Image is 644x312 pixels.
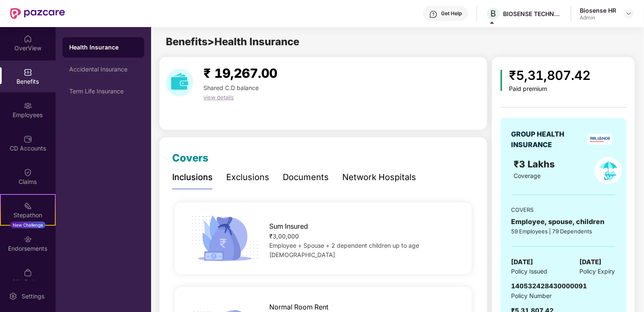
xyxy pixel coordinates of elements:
img: svg+xml;base64,PHN2ZyBpZD0iRW1wbG95ZWVzIiB4bWxucz0iaHR0cDovL3d3dy53My5vcmcvMjAwMC9zdmciIHdpZHRoPS... [24,101,32,110]
img: svg+xml;base64,PHN2ZyBpZD0iQ2xhaW0iIHhtbG5zPSJodHRwOi8vd3d3LnczLm9yZy8yMDAwL3N2ZyIgd2lkdGg9IjIwIi... [24,168,32,177]
div: Paid premium [509,85,590,93]
div: Exclusions [226,171,269,184]
span: Policy Expiry [580,267,615,276]
div: New Challenge [10,222,46,228]
span: Coverage [514,172,541,179]
span: [DATE] [511,257,533,267]
div: Documents [283,171,329,184]
div: Inclusions [172,171,213,184]
span: Policy Number [511,292,552,299]
span: [DATE] [580,257,602,267]
img: svg+xml;base64,PHN2ZyBpZD0iRW5kb3JzZW1lbnRzIiB4bWxucz0iaHR0cDovL3d3dy53My5vcmcvMjAwMC9zdmciIHdpZH... [24,235,32,244]
img: svg+xml;base64,PHN2ZyBpZD0iRHJvcGRvd24tMzJ4MzIiIHhtbG5zPSJodHRwOi8vd3d3LnczLm9yZy8yMDAwL3N2ZyIgd2... [625,10,632,17]
div: 59 Employees | 79 Dependents [511,227,615,235]
img: svg+xml;base64,PHN2ZyBpZD0iTXlfT3JkZXJzIiBkYXRhLW5hbWU9Ik15IE9yZGVycyIgeG1sbnM9Imh0dHA6Ly93d3cudz... [24,268,32,277]
img: svg+xml;base64,PHN2ZyB4bWxucz0iaHR0cDovL3d3dy53My5vcmcvMjAwMC9zdmciIHdpZHRoPSIyMSIgaGVpZ2h0PSIyMC... [24,202,32,210]
img: svg+xml;base64,PHN2ZyBpZD0iQ0RfQWNjb3VudHMiIGRhdGEtbmFtZT0iQ0QgQWNjb3VudHMiIHhtbG5zPSJodHRwOi8vd3... [24,135,32,143]
span: ₹3 Lakhs [514,159,557,170]
div: Get Help [441,10,462,17]
div: Health Insurance [69,43,138,52]
img: icon [188,213,261,264]
div: Admin [580,14,616,21]
span: Sum Insured [269,221,308,232]
div: BIOSENSE TECHNOLOGIES PRIVATE LIMITED [503,10,562,18]
img: download [166,69,193,96]
span: view details [203,94,234,101]
img: svg+xml;base64,PHN2ZyBpZD0iSGVscC0zMngzMiIgeG1sbnM9Imh0dHA6Ly93d3cudzMub3JnLzIwMDAvc3ZnIiB3aWR0aD... [429,10,438,19]
span: Employee + Spouse + 2 dependent children up to age [DEMOGRAPHIC_DATA] [269,242,419,258]
div: Employee, spouse, children [511,216,615,227]
img: svg+xml;base64,PHN2ZyBpZD0iSG9tZSIgeG1sbnM9Imh0dHA6Ly93d3cudzMub3JnLzIwMDAvc3ZnIiB3aWR0aD0iMjAiIG... [24,35,32,43]
div: COVERS [511,205,615,214]
div: ₹5,31,807.42 [509,66,590,85]
span: Policy Issued [511,267,548,276]
img: policyIcon [595,157,622,184]
div: ₹3,00,000 [269,232,458,241]
img: insurerLogo [588,134,612,145]
span: Covers [172,152,208,164]
span: Benefits > Health Insurance [166,36,299,48]
span: Shared C.D balance [203,84,259,91]
img: New Pazcare Logo [10,8,65,19]
img: icon [501,70,503,91]
div: Accidental Insurance [69,66,138,73]
img: svg+xml;base64,PHN2ZyBpZD0iU2V0dGluZy0yMHgyMCIgeG1sbnM9Imh0dHA6Ly93d3cudzMub3JnLzIwMDAvc3ZnIiB3aW... [9,292,17,301]
div: Network Hospitals [342,171,416,184]
span: 140532428430000091 [511,282,587,290]
div: Settings [19,292,47,301]
div: Biosense HR [580,6,616,14]
img: svg+xml;base64,PHN2ZyBpZD0iQmVuZWZpdHMiIHhtbG5zPSJodHRwOi8vd3d3LnczLm9yZy8yMDAwL3N2ZyIgd2lkdGg9Ij... [24,68,32,77]
div: Stepathon [1,211,55,219]
div: GROUP HEALTH INSURANCE [511,129,585,150]
span: ₹ 19,267.00 [203,66,277,81]
div: Term Life Insurance [69,88,138,95]
span: B [490,8,496,19]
